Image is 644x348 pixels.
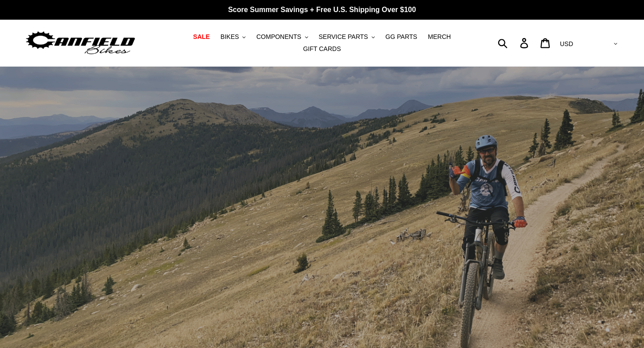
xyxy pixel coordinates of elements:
[299,43,346,55] a: GIFT CARDS
[314,31,379,43] button: SERVICE PARTS
[189,31,214,43] a: SALE
[303,45,341,53] span: GIFT CARDS
[220,33,239,41] span: BIKES
[216,31,250,43] button: BIKES
[381,31,422,43] a: GG PARTS
[252,31,312,43] button: COMPONENTS
[193,33,210,41] span: SALE
[386,33,417,41] span: GG PARTS
[424,31,455,43] a: MERCH
[318,33,368,41] span: SERVICE PARTS
[25,29,136,57] img: Canfield Bikes
[503,33,525,53] input: Search
[256,33,301,41] span: COMPONENTS
[428,33,451,41] span: MERCH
